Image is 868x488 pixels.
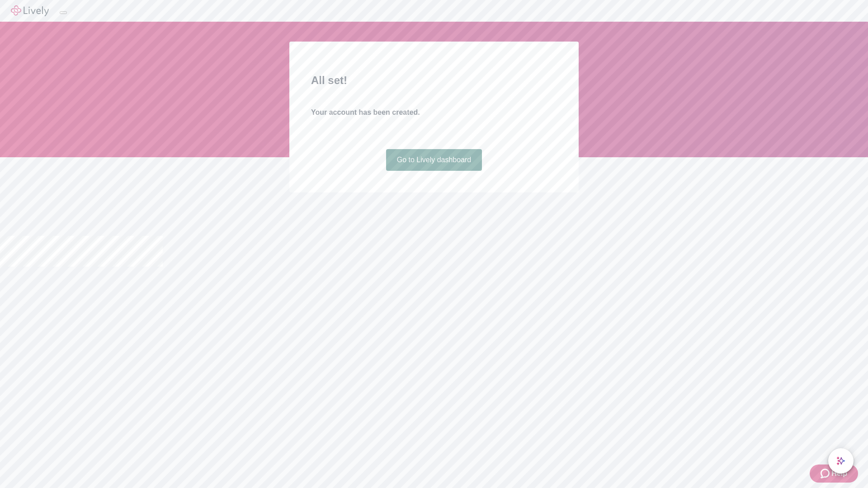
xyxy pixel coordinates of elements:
[821,468,831,479] svg: Zendesk support icon
[810,465,858,483] button: Zendesk support iconHelp
[386,149,482,171] a: Go to Lively dashboard
[831,468,847,479] span: Help
[311,72,557,89] h2: All set!
[828,448,854,474] button: chat
[60,11,67,14] button: Log out
[836,456,845,465] svg: Lively AI Assistant
[311,107,557,118] h4: Your account has been created.
[11,5,49,16] img: Lively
